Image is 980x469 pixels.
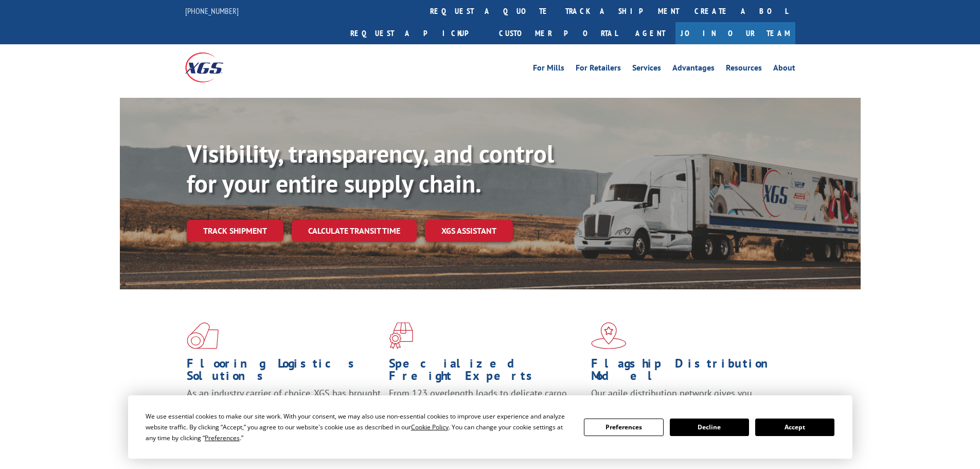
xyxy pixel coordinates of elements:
[591,322,627,349] img: xgs-icon-flagship-distribution-model-red
[411,423,449,431] span: Cookie Policy
[425,220,513,242] a: XGS ASSISTANT
[187,322,219,349] img: xgs-icon-total-supply-chain-intelligence-red
[670,419,749,436] button: Decline
[389,387,583,433] p: From 123 overlength loads to delicate cargo, our experienced staff knows the best way to move you...
[146,411,572,443] div: We use essential cookies to make our site work. With your consent, we may also use non-essential ...
[675,22,795,44] a: Join Our Team
[343,22,491,44] a: Request a pickup
[591,357,786,387] h1: Flagship Distribution Model
[187,220,283,241] a: Track shipment
[533,64,564,75] a: For Mills
[632,64,661,75] a: Services
[128,395,852,459] div: Cookie Consent Prompt
[672,64,715,75] a: Advantages
[292,220,417,242] a: Calculate transit time
[726,64,762,75] a: Resources
[185,6,239,16] a: [PHONE_NUMBER]
[584,419,663,436] button: Preferences
[187,137,554,199] b: Visibility, transparency, and control for your entire supply chain.
[591,387,780,411] span: Our agile distribution network gives you nationwide inventory management on demand.
[389,357,583,387] h1: Specialized Freight Experts
[187,387,381,424] span: As an industry carrier of choice, XGS has brought innovation and dedication to flooring logistics...
[576,64,621,75] a: For Retailers
[187,357,381,387] h1: Flooring Logistics Solutions
[205,433,240,442] span: Preferences
[491,22,625,44] a: Customer Portal
[773,64,795,75] a: About
[389,322,413,349] img: xgs-icon-focused-on-flooring-red
[625,22,675,44] a: Agent
[755,419,834,436] button: Accept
